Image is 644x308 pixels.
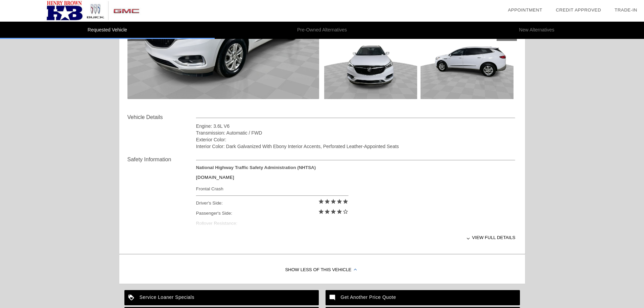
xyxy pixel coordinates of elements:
[330,198,336,205] i: star
[215,22,429,39] li: Pre-Owned Alternatives
[124,290,319,305] a: Service Loaner Specials
[127,156,196,164] div: Safety Information
[318,198,324,205] i: star
[330,209,336,215] i: star
[196,198,349,208] div: Driver's Side:
[342,209,349,215] i: star_border
[196,185,349,193] div: Frontal Crash
[326,290,341,305] img: ic_mode_comment_white_24dp_2x.png
[196,229,516,246] div: View full details
[336,209,342,215] i: star
[124,290,140,305] img: ic_loyalty_white_24dp_2x.png
[324,198,330,205] i: star
[324,209,330,215] i: star
[127,113,196,121] div: Vehicle Details
[336,198,342,205] i: star
[196,123,516,129] div: Engine: 3.6L V6
[196,129,516,136] div: Transmission: Automatic / FWD
[615,7,637,13] a: Trade-In
[196,143,516,150] div: Interior Color: Dark Galvanized With Ebony Interior Accents, Perforated Leather-Appointed Seats
[508,7,542,13] a: Appointment
[318,209,324,215] i: star
[119,257,525,284] div: Show Less of this Vehicle
[196,136,516,143] div: Exterior Color:
[326,290,520,305] a: Get Another Price Quote
[429,22,644,39] li: New Alternatives
[196,175,234,180] a: [DOMAIN_NAME]
[196,208,349,218] div: Passenger's Side:
[342,198,349,205] i: star
[196,165,316,170] strong: National Highway Traffic Safety Administration (NHTSA)
[324,29,417,99] img: 3.jpg
[556,7,601,13] a: Credit Approved
[421,29,514,99] img: 5.jpg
